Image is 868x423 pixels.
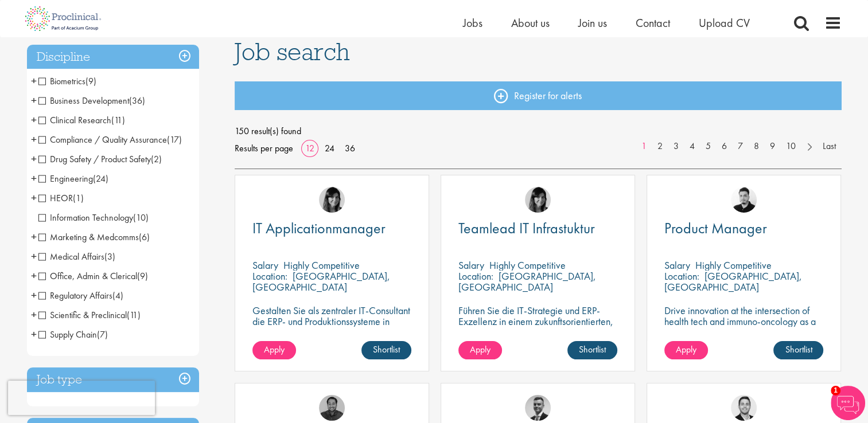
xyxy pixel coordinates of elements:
span: Apply [676,343,696,355]
span: HEOR [38,192,73,204]
a: Teamlead IT Infrastuktur [458,221,617,236]
a: 12 [301,142,318,154]
p: Drive innovation at the intersection of health tech and immuno-oncology as a Product Manager shap... [664,305,823,359]
span: + [31,248,37,265]
a: Shortlist [773,341,823,359]
img: Anderson Maldonado [731,187,757,213]
span: Results per page [235,140,293,157]
a: Register for alerts [235,81,842,110]
span: Medical Affairs [38,250,115,263]
a: 9 [764,140,781,153]
a: 3 [668,140,684,153]
span: (36) [129,95,145,107]
span: Salary [252,258,278,272]
a: Jobs [463,15,482,30]
span: Office, Admin & Clerical [38,270,137,282]
span: Regulatory Affairs [38,289,123,301]
a: 2 [652,140,668,153]
span: Biometrics [38,75,96,87]
span: (11) [111,114,125,126]
span: (24) [93,173,108,185]
a: IT Applicationmanager [252,221,411,236]
span: Compliance / Quality Assurance [38,134,167,146]
img: Alex Bill [525,395,551,421]
p: Highly Competitive [283,258,360,272]
a: Contact [636,15,670,30]
span: Information Technology [38,211,133,224]
a: Product Manager [664,221,823,236]
span: Salary [664,258,690,272]
span: Scientific & Preclinical [38,309,141,321]
p: [GEOGRAPHIC_DATA], [GEOGRAPHIC_DATA] [458,269,596,293]
span: Office, Admin & Clerical [38,270,148,282]
span: + [31,72,37,89]
a: Tesnim Chagklil [319,187,345,213]
span: (6) [139,231,150,243]
p: Highly Competitive [489,258,566,272]
span: + [31,131,37,148]
span: Compliance / Quality Assurance [38,134,182,146]
a: Join us [578,15,607,30]
span: 150 result(s) found [235,123,842,140]
a: Last [817,140,842,153]
span: Marketing & Medcomms [38,231,139,243]
span: HEOR [38,192,84,204]
a: 7 [732,140,749,153]
span: Drug Safety / Product Safety [38,153,151,165]
p: [GEOGRAPHIC_DATA], [GEOGRAPHIC_DATA] [252,269,390,293]
span: Drug Safety / Product Safety [38,153,162,165]
span: Biometrics [38,75,85,87]
a: 8 [748,140,765,153]
a: Shortlist [567,341,617,359]
p: [GEOGRAPHIC_DATA], [GEOGRAPHIC_DATA] [664,269,802,293]
span: Product Manager [664,218,767,238]
span: + [31,189,37,206]
span: Clinical Research [38,114,111,126]
span: Salary [458,258,484,272]
h3: Discipline [27,45,199,69]
img: Tesnim Chagklil [525,187,551,213]
a: 1 [636,140,652,153]
a: 4 [684,140,700,153]
span: Location: [458,269,493,283]
a: Apply [664,341,708,359]
span: (9) [137,270,148,282]
a: Upload CV [699,15,750,30]
h3: Job type [27,367,199,392]
span: Apply [470,343,491,355]
a: Apply [252,341,296,359]
img: Chatbot [831,386,865,420]
iframe: reCAPTCHA [8,381,155,415]
span: (3) [104,250,115,263]
a: 6 [716,140,733,153]
span: (11) [127,309,141,321]
a: About us [511,15,550,30]
span: IT Applicationmanager [252,218,386,238]
img: Mike Raletz [319,395,345,421]
p: Führen Sie die IT-Strategie und ERP-Exzellenz in einem zukunftsorientierten, wachsenden Unternehm... [458,305,617,348]
span: Supply Chain [38,328,97,340]
span: (10) [133,211,149,224]
a: Shortlist [361,341,411,359]
p: Gestalten Sie als zentraler IT-Consultant die ERP- und Produktionssysteme in einem wachsenden, in... [252,305,411,359]
span: + [31,92,37,109]
span: Engineering [38,173,93,185]
span: + [31,111,37,128]
span: + [31,150,37,167]
span: + [31,228,37,245]
span: Location: [664,269,699,283]
a: 5 [700,140,717,153]
a: 24 [321,142,338,154]
span: Business Development [38,95,129,107]
span: Scientific & Preclinical [38,309,127,321]
span: (9) [85,75,96,87]
a: Apply [458,341,502,359]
